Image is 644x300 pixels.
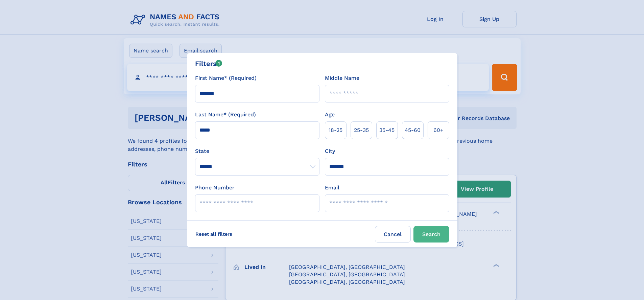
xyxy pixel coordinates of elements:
div: Filters [195,59,222,69]
label: Middle Name [325,74,359,82]
span: 45‑60 [405,126,421,134]
label: Age [325,111,335,119]
label: Last Name* (Required) [195,111,256,119]
label: Reset all filters [191,226,237,242]
label: State [195,147,319,155]
label: Phone Number [195,184,235,192]
span: 18‑25 [329,126,342,134]
button: Search [413,226,449,243]
label: City [325,147,335,155]
label: Cancel [375,226,411,243]
label: First Name* (Required) [195,74,257,82]
span: 60+ [433,126,444,134]
span: 35‑45 [379,126,395,134]
label: Email [325,184,339,192]
span: 25‑35 [354,126,369,134]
